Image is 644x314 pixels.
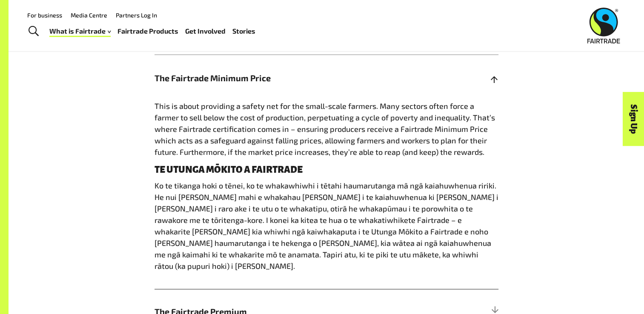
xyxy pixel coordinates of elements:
[116,11,157,19] a: Partners Log In
[155,180,498,272] p: Ko te tikanga hoki o tēnei, ko te whakawhiwhi i tētahi haumarutanga mā ngā kaiahuwhenua ririki. H...
[27,11,62,19] a: For business
[49,25,111,37] a: What is Fairtrade
[155,165,498,175] h4: TE UTUNGA MŌKITO A FAIRTRADE
[23,21,44,42] a: Toggle Search
[185,25,226,37] a: Get Involved
[587,8,620,43] img: Fairtrade Australia New Zealand logo
[232,25,255,37] a: Stories
[155,71,412,84] span: The Fairtrade Minimum Price
[155,101,495,157] span: This is about providing a safety net for the small-scale farmers. Many sectors often force a farm...
[71,11,107,19] a: Media Centre
[117,25,178,37] a: Fairtrade Products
